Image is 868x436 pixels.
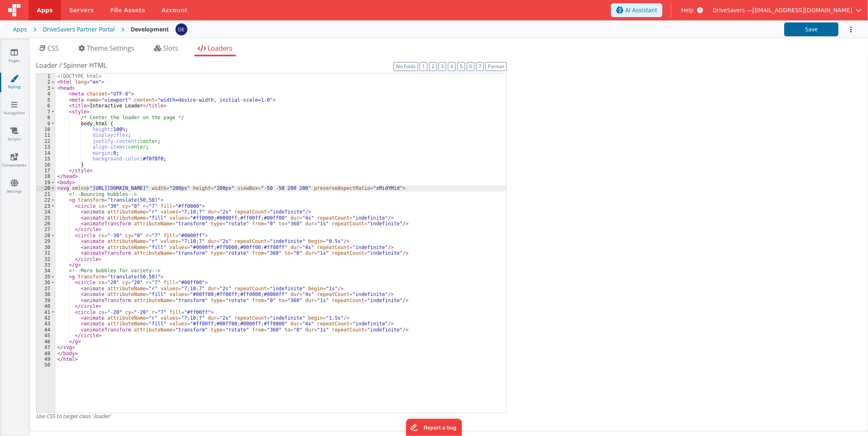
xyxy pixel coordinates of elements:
span: Slots [163,44,178,53]
div: 4 [36,91,56,97]
button: 3 [438,62,446,71]
div: 12 [36,138,56,144]
div: 24 [36,209,56,215]
div: 33 [36,262,56,268]
div: 25 [36,215,56,221]
span: DriveSavers — [713,6,752,14]
div: 10 [36,127,56,132]
div: 29 [36,238,56,244]
div: 37 [36,286,56,291]
div: 14 [36,150,56,156]
div: 46 [36,339,56,345]
div: 9 [36,121,56,127]
button: AI Assistant [611,3,662,17]
div: 40 [36,303,56,309]
button: 1 [420,62,427,71]
span: Theme Settings [87,44,134,53]
span: File Assets [110,6,145,14]
div: 41 [36,309,56,315]
div: Development [131,25,169,33]
div: 20 [36,185,56,191]
button: Save [784,22,839,36]
span: Servers [69,6,94,14]
div: 26 [36,221,56,227]
div: 7 [36,109,56,115]
button: DriveSavers — [EMAIL_ADDRESS][DOMAIN_NAME] [713,6,861,14]
button: 4 [448,62,456,71]
span: CSS [47,44,59,53]
div: 6 [36,103,56,109]
div: DriveSavers Partner Portal [43,25,115,33]
span: Help [681,6,694,14]
iframe: Marker.io feedback button [406,419,462,436]
div: 16 [36,162,56,168]
div: 38 [36,291,56,297]
div: 8 [36,115,56,120]
div: 49 [36,356,56,362]
span: Loaders [208,44,233,53]
div: 27 [36,227,56,232]
div: 44 [36,327,56,333]
div: 13 [36,144,56,150]
div: 22 [36,197,56,203]
div: 47 [36,345,56,350]
div: 21 [36,191,56,197]
span: Loader / Spinner HTML [36,60,107,70]
button: 2 [429,62,437,71]
button: 5 [457,62,465,71]
div: 11 [36,132,56,138]
div: 31 [36,250,56,256]
div: 32 [36,256,56,262]
div: 39 [36,298,56,303]
div: 30 [36,245,56,250]
div: 1 [36,73,56,79]
div: 45 [36,333,56,338]
div: 3 [36,85,56,91]
button: Options [839,21,855,38]
img: c1374c675423fc74691aaade354d0b4b [176,24,187,35]
button: 7 [476,62,484,71]
div: 35 [36,274,56,280]
div: 36 [36,280,56,285]
div: 19 [36,180,56,185]
button: Format [485,62,507,71]
div: 23 [36,203,56,209]
div: 17 [36,168,56,174]
div: 48 [36,351,56,356]
div: 5 [36,97,56,103]
button: 6 [467,62,474,71]
span: Apps [37,6,53,14]
div: Use CSS to target class '.loader' [36,412,507,420]
div: 18 [36,174,56,179]
div: 42 [36,315,56,321]
div: Apps [13,25,27,33]
span: AI Assistant [625,6,657,14]
div: 28 [36,233,56,238]
div: 50 [36,362,56,368]
button: No Folds [394,62,418,71]
div: 2 [36,79,56,85]
div: 34 [36,268,56,274]
div: 43 [36,321,56,327]
span: [EMAIL_ADDRESS][DOMAIN_NAME] [752,6,852,14]
div: 15 [36,156,56,162]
